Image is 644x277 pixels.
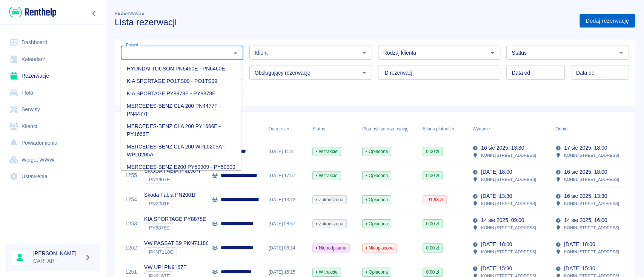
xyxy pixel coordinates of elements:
[312,118,325,139] div: Status
[265,188,309,212] div: [DATE] 13:12
[423,220,442,227] span: 0,00 zł
[579,14,635,28] a: Dodaj rezerwację
[481,152,536,159] p: KONIN , [STREET_ADDRESS]
[481,168,512,176] p: [DATE] 18:00
[419,118,469,139] div: Bilans płatności
[125,244,137,252] a: 1252
[552,118,635,139] div: Odbiór
[313,220,346,227] span: Zakończona
[481,240,512,248] p: [DATE] 18:00
[115,17,573,28] h3: Lista rezerwacji
[564,192,607,200] p: 16 sie 2025, 13:30
[564,216,607,224] p: 14 sie 2025, 16:00
[269,118,294,139] div: Data rezerwacji
[313,245,349,251] span: Niepodpisana
[265,164,309,188] div: [DATE] 17:57
[144,223,206,232] div: `
[146,177,173,182] span: PN1907F
[555,118,569,139] div: Odbiór
[423,148,442,155] span: 0,00 zł
[6,152,100,168] a: Widget WWW
[265,236,309,260] div: [DATE] 08:14
[115,11,144,15] span: Rezerwacje
[506,66,564,80] input: DD.MM.YYYY
[481,176,536,183] p: KONIN , [STREET_ADDRESS]
[363,148,391,155] span: Opłacona
[121,120,241,141] li: MERCEDES-BENZ CLA 200 PY1666E - PY1666E
[144,199,197,208] div: `
[265,118,309,139] div: Data rezerwacji
[265,212,309,236] div: [DATE] 08:57
[309,118,358,139] div: Status
[144,239,210,247] p: VW PASSAT B9 PKN7118G
[564,200,619,207] p: KONIN , [STREET_ADDRESS]
[9,6,56,18] img: Renthelp logo
[208,118,265,139] div: Klient
[89,9,100,18] button: Zwiń nawigację
[423,118,454,139] div: Bilans płatności
[126,42,138,48] label: Pojazd
[564,144,607,152] p: 17 sie 2025, 18:00
[121,161,241,173] li: MERCEDES-BENZ E200 PY50909 - PY50909
[230,47,241,58] button: Zamknij
[564,168,607,176] p: 16 sie 2025, 18:00
[358,118,419,139] div: Płatność za rezerwację
[146,225,173,231] span: PY8878E
[564,152,619,159] p: KONIN , [STREET_ADDRESS]
[6,6,56,18] a: Renthelp logo
[6,101,100,118] a: Serwisy
[265,139,309,164] div: [DATE] 11:31
[313,196,346,203] span: Zakończona
[33,257,81,265] p: CARFAR
[490,124,500,134] button: Sort
[146,249,177,255] span: PKN7118G
[472,118,490,139] div: Wydanie
[564,248,619,255] p: KONIN , [STREET_ADDRESS]
[359,47,369,58] button: Otwórz
[363,245,397,251] span: Nieopłacona
[121,100,241,120] li: MERCEDES-BENZ CLA 200 PN4477F - PN4477F
[146,201,173,207] span: PN2001F
[423,269,442,275] span: 0,00 zł
[313,172,341,179] span: W trakcie
[144,215,206,223] p: KIA SPORTAGE PY8878E
[6,34,100,51] a: Dashboard
[571,66,629,80] input: DD.MM.YYYY
[481,144,524,152] p: 16 sie 2025, 13:30
[487,47,498,58] button: Otwórz
[144,175,202,184] div: `
[481,224,536,231] p: KONIN , [STREET_ADDRESS]
[313,269,341,275] span: W trakcie
[569,124,579,134] button: Sort
[294,124,305,134] button: Sort
[423,245,442,251] span: 0,00 zł
[33,249,81,257] h6: [PERSON_NAME]
[6,135,100,152] a: Powiadomienia
[423,172,442,179] span: 0,00 zł
[564,176,619,183] p: KONIN , [STREET_ADDRESS]
[6,51,100,68] a: Kalendarz
[363,220,391,227] span: Opłacona
[363,196,391,203] span: Opłacona
[564,240,595,248] p: [DATE] 18:00
[469,118,552,139] div: Wydanie
[121,63,241,75] li: HYUNDAI TUCSON PN6460E - PN6460E
[144,247,210,256] div: `
[144,191,197,199] p: Skoda Fabia PN2001F
[125,220,137,228] a: 1253
[121,75,241,87] li: KIA SPORTAGE PO1TS09 - PO1TS09
[6,67,100,84] a: Rezerwacje
[125,171,137,179] a: 1255
[144,263,187,271] p: VW UP! PN9167E
[423,196,446,203] span: -91,98 zł
[481,265,512,272] p: [DATE] 15:30
[481,200,536,207] p: KONIN , [STREET_ADDRESS]
[144,167,202,175] p: SKODA FABIA PN1907F
[363,172,391,179] span: Opłacona
[363,269,391,275] span: Opłacona
[481,192,512,200] p: [DATE] 13:30
[313,148,341,155] span: W trakcie
[564,224,619,231] p: KONIN , [STREET_ADDRESS]
[564,265,595,272] p: [DATE] 15:30
[481,248,536,255] p: KONIN , [STREET_ADDRESS]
